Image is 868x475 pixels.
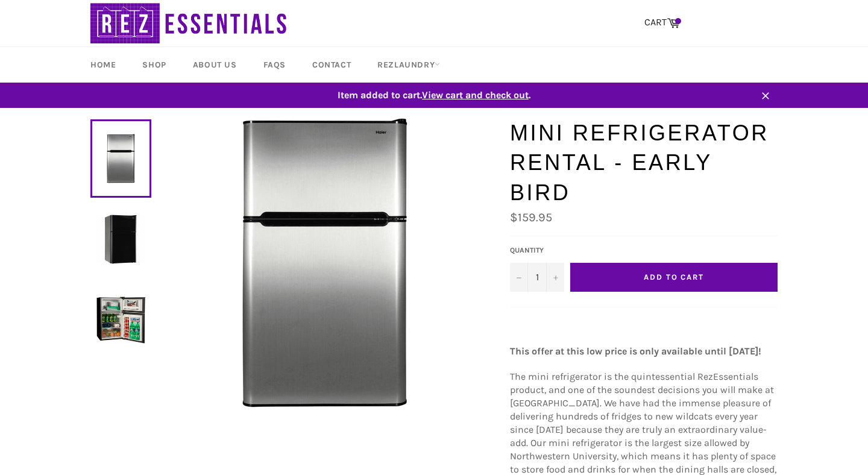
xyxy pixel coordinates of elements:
span: Add to Cart [644,272,704,282]
strong: This offer at this low price is only available until [DATE]! [510,345,761,357]
button: Decrease quantity [510,263,528,292]
a: Contact [300,47,363,83]
a: CART [638,10,686,36]
h1: Mini Refrigerator Rental - Early Bird [510,118,778,208]
label: Quantity [510,245,564,256]
a: Home [78,47,128,83]
span: $159.95 [510,210,552,224]
a: FAQs [251,47,298,83]
img: Mini Refrigerator Rental - Early Bird [96,295,145,344]
a: RezLaundry [365,47,452,83]
a: About Us [181,47,249,83]
a: Shop [130,47,178,83]
span: Item added to cart. . [78,89,790,102]
a: Item added to cart.View cart and check out. [78,83,790,108]
button: Increase quantity [546,263,564,292]
img: Mini Refrigerator Rental - Early Bird [96,215,145,263]
button: Add to Cart [570,263,778,292]
img: Mini Refrigerator Rental - Early Bird [180,118,470,407]
span: View cart and check out [422,89,529,101]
